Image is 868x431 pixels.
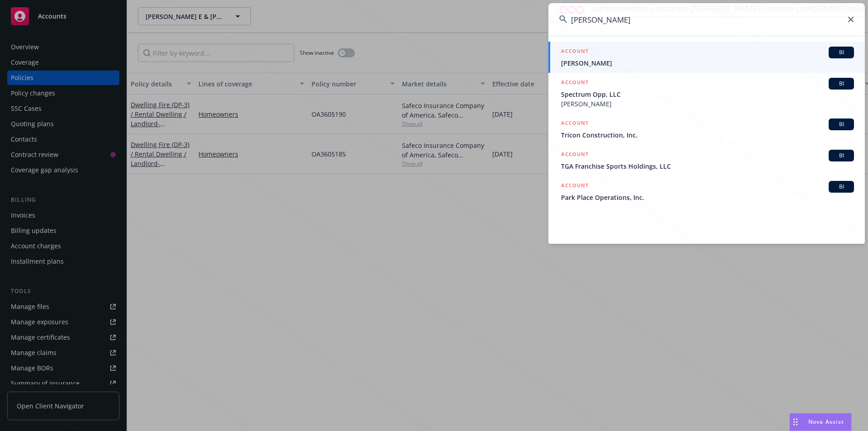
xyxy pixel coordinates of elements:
h5: ACCOUNT [561,118,589,129]
span: [PERSON_NAME] [561,99,854,109]
a: ACCOUNTBI[PERSON_NAME] [548,42,865,73]
span: [PERSON_NAME] [561,58,854,68]
h5: ACCOUNT [561,78,589,89]
span: Tricon Construction, Inc. [561,130,854,140]
div: Drag to move [790,413,801,431]
span: BI [832,48,850,57]
button: Nova Assist [789,413,852,431]
a: ACCOUNTBISpectrum Opp, LLC[PERSON_NAME] [548,73,865,114]
h5: ACCOUNT [561,47,589,57]
span: TGA Franchise Sports Holdings, LLC [561,161,854,171]
span: BI [832,183,850,191]
span: Spectrum Opp, LLC [561,90,854,99]
span: Nova Assist [808,418,844,426]
h5: ACCOUNT [561,150,589,161]
h5: ACCOUNT [561,181,589,192]
a: ACCOUNTBITricon Construction, Inc. [548,114,865,145]
a: ACCOUNTBIPark Place Operations, Inc. [548,176,865,207]
span: BI [832,120,850,128]
a: ACCOUNTBITGA Franchise Sports Holdings, LLC [548,145,865,176]
span: Park Place Operations, Inc. [561,193,854,202]
input: Search... [548,3,865,36]
span: BI [832,152,850,160]
span: BI [832,80,850,88]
